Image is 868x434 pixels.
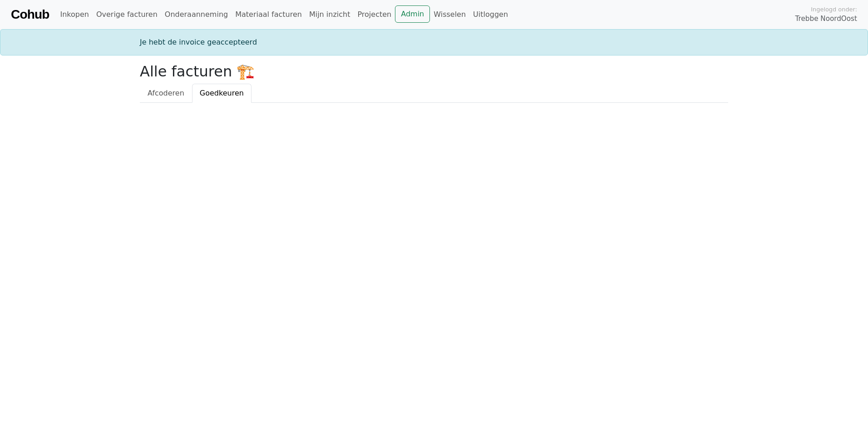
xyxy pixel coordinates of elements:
[140,63,728,80] h2: Alle facturen 🏗️
[200,89,244,97] span: Goedkeuren
[161,5,232,24] a: Onderaanneming
[56,5,92,24] a: Inkopen
[430,5,469,24] a: Wisselen
[93,5,161,24] a: Overige facturen
[140,84,192,103] a: Afcoderen
[134,37,734,48] div: Je hebt de invoice geaccepteerd
[469,5,512,24] a: Uitloggen
[795,14,857,24] span: Trebbe NoordOost
[354,5,395,24] a: Projecten
[148,89,184,97] span: Afcoderen
[811,5,857,14] span: Ingelogd onder:
[395,5,430,23] a: Admin
[232,5,306,24] a: Materiaal facturen
[11,4,49,25] a: Cohub
[306,5,354,24] a: Mijn inzicht
[192,84,252,103] a: Goedkeuren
